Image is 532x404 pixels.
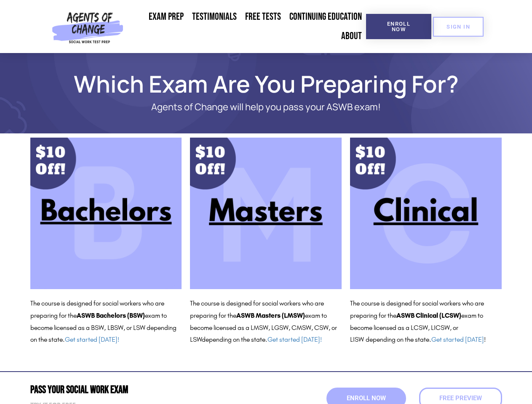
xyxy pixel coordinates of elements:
a: Testimonials [188,7,241,27]
a: Continuing Education [285,7,366,27]
a: Exam Prep [144,7,188,27]
span: Free Preview [439,395,482,401]
h2: Pass Your Social Work Exam [30,385,262,395]
a: Free Tests [241,7,285,27]
p: Agents of Change will help you pass your ASWB exam! [60,102,473,112]
p: The course is designed for social workers who are preparing for the exam to become licensed as a ... [30,298,182,346]
h1: Which Exam Are You Preparing For? [26,74,506,93]
a: Get started [DATE] [431,335,484,343]
a: Get started [DATE]! [267,335,322,343]
a: Get started [DATE]! [65,335,119,343]
b: ASWB Bachelors (BSW) [77,311,145,319]
p: The course is designed for social workers who are preparing for the exam to become licensed as a ... [350,298,502,346]
span: depending on the state [366,335,429,343]
nav: Menu [127,7,366,46]
b: ASWB Clinical (LCSW) [396,311,461,319]
span: depending on the state. [202,335,322,343]
a: SIGN IN [433,17,484,37]
span: SIGN IN [446,24,470,29]
b: ASWB Masters (LMSW) [236,311,305,319]
p: The course is designed for social workers who are preparing for the exam to become licensed as a ... [190,298,342,346]
span: Enroll Now [347,395,386,401]
a: Enroll Now [366,14,431,39]
span: . ! [429,335,486,343]
a: About [337,27,366,46]
span: Enroll Now [380,21,418,32]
